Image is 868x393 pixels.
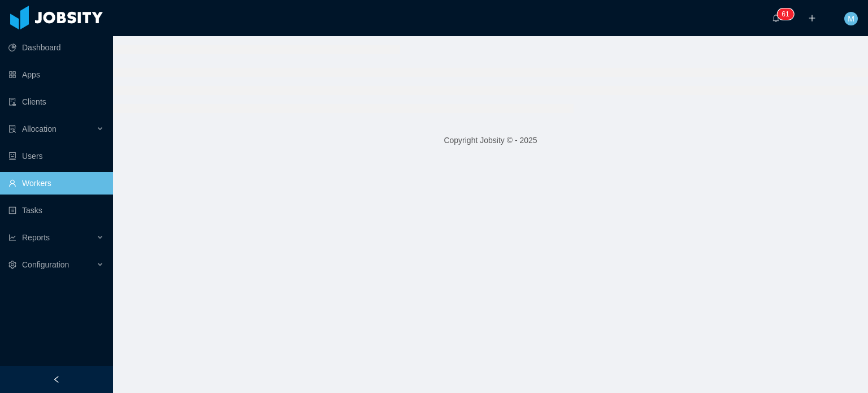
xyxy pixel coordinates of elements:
[8,261,16,269] i: icon: setting
[8,145,104,167] a: icon: robotUsers
[22,233,50,242] span: Reports
[772,14,780,22] i: icon: bell
[8,63,104,86] a: icon: appstoreApps
[8,172,104,195] a: icon: userWorkers
[8,199,104,222] a: icon: profileTasks
[22,260,69,269] span: Configuration
[8,125,16,133] i: icon: solution
[782,8,785,20] p: 6
[8,234,16,241] i: icon: line-chart
[113,121,868,160] footer: Copyright Jobsity © - 2025
[808,14,816,22] i: icon: plus
[8,36,104,59] a: icon: pie-chartDashboard
[848,12,854,25] span: M
[8,90,104,113] a: icon: auditClients
[22,124,57,133] span: Allocation
[785,8,789,20] p: 1
[777,8,793,20] sup: 61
